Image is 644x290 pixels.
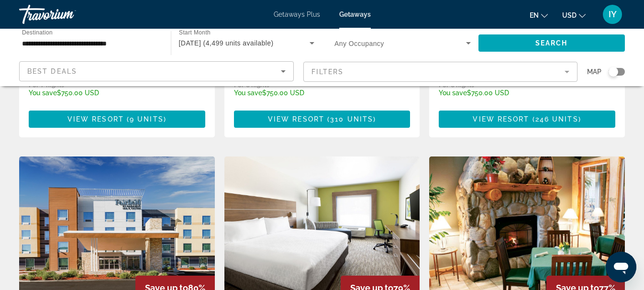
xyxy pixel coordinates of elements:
button: View Resort(310 units) [234,111,411,128]
span: ( ) [530,115,581,123]
button: User Menu [600,4,625,24]
span: You save [439,89,467,97]
span: Best Deals [27,67,77,75]
span: View Resort [473,115,529,123]
span: Search [535,39,568,47]
iframe: Button to launch messaging window [606,252,636,282]
button: Filter [303,61,578,82]
span: ( ) [124,115,167,123]
button: Change language [530,8,548,22]
span: 9 units [130,115,164,123]
span: en [530,11,539,19]
span: Destination [22,29,53,35]
span: View Resort [268,115,324,123]
button: Change currency [562,8,586,22]
span: [DATE] (4,499 units available) [179,39,274,47]
p: $750.00 USD [29,89,138,97]
span: You save [29,89,57,97]
span: Any Occupancy [334,40,384,47]
a: Getaways [339,11,371,18]
a: Getaways Plus [274,11,320,18]
span: You save [234,89,262,97]
a: Travorium [19,2,115,27]
mat-select: Sort by [27,66,286,77]
span: View Resort [67,115,124,123]
span: Map [587,65,601,78]
button: View Resort(246 units) [439,111,615,128]
span: IY [609,10,617,19]
span: 310 units [330,115,373,123]
span: ( ) [324,115,376,123]
span: Start Month [179,30,211,36]
span: USD [562,11,577,19]
button: View Resort(9 units) [29,111,205,128]
p: $750.00 USD [439,89,551,97]
span: 246 units [535,115,578,123]
button: Search [478,34,625,52]
p: $750.00 USD [234,89,343,97]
